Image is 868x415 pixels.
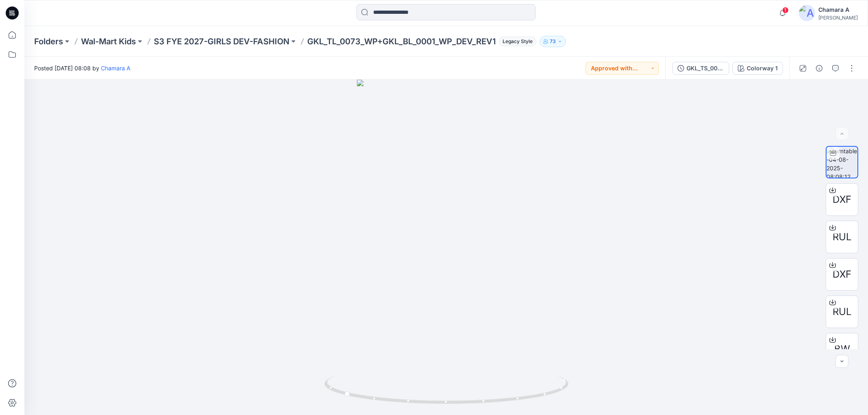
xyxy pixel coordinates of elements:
span: RUL [833,230,852,244]
span: Legacy Style [499,37,536,46]
a: Chamara A [101,65,130,72]
button: Legacy Style [496,36,536,47]
span: 1 [782,7,789,13]
span: DXF [833,192,851,207]
span: BW [834,342,850,356]
img: turntable-04-08-2025-08:08:12 [826,147,857,178]
button: 73 [540,36,566,47]
a: Folders [34,36,63,47]
div: GKL_TS_0051_WP+GKL_BL_0005_WP_DEV [687,64,724,73]
div: [PERSON_NAME] [818,15,858,21]
button: Details [813,62,826,75]
img: avatar [799,5,815,21]
span: RUL [833,304,852,319]
a: S3 FYE 2027-GIRLS DEV-FASHION [154,36,289,47]
div: Chamara A [818,5,858,15]
p: 73 [550,37,556,46]
button: GKL_TS_0051_WP+GKL_BL_0005_WP_DEV [672,62,729,75]
button: Colorway 1 [732,62,783,75]
p: GKL_TL_0073_WP+GKL_BL_0001_WP_DEV_REV1 [307,36,496,47]
span: DXF [833,267,851,282]
div: Colorway 1 [747,64,778,73]
a: Wal-Mart Kids [81,36,136,47]
span: Posted [DATE] 08:08 by [34,64,130,72]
